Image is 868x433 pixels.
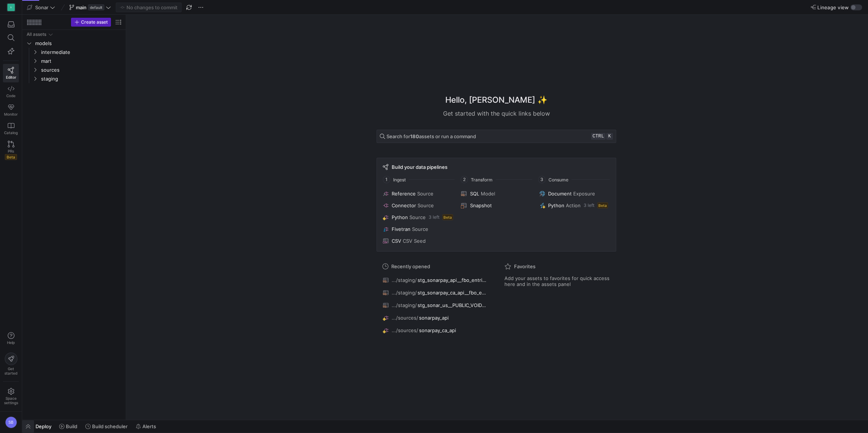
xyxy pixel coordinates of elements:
[132,420,159,433] button: Alerts
[92,423,128,429] span: Build scheduler
[7,4,15,11] div: S
[3,1,19,14] a: S
[3,329,19,348] button: Help
[412,226,428,232] span: Source
[376,130,616,143] button: Search for180assets or run a commandctrlk
[459,189,533,198] button: SQLModel
[6,340,16,345] span: Help
[41,75,122,83] span: staging
[6,75,16,79] span: Editor
[392,164,447,170] span: Build your data pipelines
[470,202,492,208] span: Snapshot
[35,4,48,10] span: Sonar
[3,385,19,408] a: Spacesettings
[817,4,849,10] span: Lineage view
[392,202,416,208] span: Connector
[66,423,77,429] span: Build
[376,109,616,118] div: Get started with the quick links below
[573,191,595,197] span: Exposure
[3,119,19,138] a: Catalog
[381,300,490,310] button: .../staging/stg_sonar_us__PUBLIC_VOIDED_PAYMENTS
[41,57,122,65] span: mart
[82,420,131,433] button: Build scheduler
[392,238,401,244] span: CSV
[392,226,411,232] span: Fivetran
[480,191,495,197] span: Model
[392,191,416,197] span: Reference
[538,201,611,210] button: PythonAction3 leftBeta
[418,302,488,308] span: stg_sonar_us__PUBLIC_VOIDED_PAYMENTS
[3,138,19,163] a: PRsBeta
[41,66,122,74] span: sources
[418,277,488,283] span: stg_sonarpay_api__fbo_entries_us
[3,82,19,101] a: Code
[548,202,564,208] span: Python
[442,214,453,220] span: Beta
[25,65,123,74] div: Press SPACE to select this row.
[392,277,417,283] span: .../staging/
[381,325,490,335] button: .../sources/sonarpay_ca_api
[391,263,430,269] span: Recently opened
[381,213,455,222] button: PythonSource3 leftBeta
[403,238,426,244] span: CSV Seed
[5,154,17,160] span: Beta
[25,57,123,65] div: Press SPACE to select this row.
[3,350,19,378] button: Getstarted
[445,94,547,106] h1: Hello, [PERSON_NAME] ✨
[25,3,57,12] button: Sonar
[410,133,419,139] strong: 180
[606,133,613,140] kbd: k
[591,133,605,140] kbd: ctrl
[8,149,14,153] span: PRs
[419,315,449,321] span: sonarpay_api
[429,215,439,220] span: 3 left
[381,189,455,198] button: ReferenceSource
[25,39,123,48] div: Press SPACE to select this row.
[25,74,123,83] div: Press SPACE to select this row.
[392,315,418,321] span: .../sources/
[142,423,156,429] span: Alerts
[4,130,18,135] span: Catalog
[3,415,19,430] button: SB
[4,112,18,116] span: Monitor
[3,64,19,82] a: Editor
[35,39,122,48] span: models
[409,214,426,220] span: Source
[381,275,490,285] button: .../staging/stg_sonarpay_api__fbo_entries_us
[3,101,19,119] a: Monitor
[381,201,455,210] button: ConnectorSource
[548,191,572,197] span: Document
[381,313,490,323] button: .../sources/sonarpay_api
[392,302,417,308] span: .../staging/
[36,423,51,429] span: Deploy
[76,4,87,10] span: main
[392,214,408,220] span: Python
[566,202,581,208] span: Action
[597,202,608,208] span: Beta
[418,202,434,208] span: Source
[67,3,113,12] button: maindefault
[41,48,122,57] span: intermediate
[25,30,123,39] div: Press SPACE to select this row.
[584,203,594,208] span: 3 left
[417,191,433,197] span: Source
[538,189,611,198] button: DocumentExposure
[5,416,17,428] div: SB
[4,366,17,375] span: Get started
[381,236,455,245] button: CSVCSV Seed
[4,396,18,405] span: Space settings
[419,327,456,333] span: sonarpay_ca_api
[381,225,455,233] button: FivetranSource
[392,290,417,296] span: .../staging/
[25,48,123,57] div: Press SPACE to select this row.
[470,191,479,197] span: SQL
[514,263,536,269] span: Favorites
[71,18,111,27] button: Create asset
[88,4,104,10] span: default
[81,20,108,25] span: Create asset
[418,290,488,296] span: stg_sonarpay_ca_api__fbo_entries_ca
[504,275,610,287] span: Add your assets to favorites for quick access here and in the assets panel
[27,32,46,37] div: All assets
[392,327,418,333] span: .../sources/
[381,288,490,297] button: .../staging/stg_sonarpay_ca_api__fbo_entries_ca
